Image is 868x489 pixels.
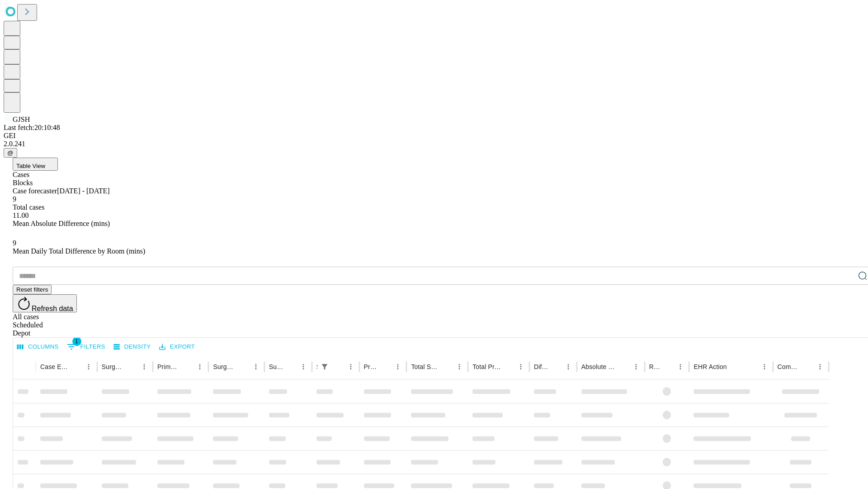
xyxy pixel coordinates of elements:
[13,158,58,171] button: Table View
[649,363,661,370] div: Resolved in EHR
[16,163,45,169] span: Table View
[40,363,69,370] div: Case Epic Id
[630,360,642,373] button: Menu
[440,360,453,373] button: Sort
[514,360,527,373] button: Menu
[13,115,30,123] span: GJSH
[125,360,138,373] button: Sort
[693,363,726,370] div: EHR Action
[13,220,110,227] span: Mean Absolute Difference (mins)
[82,360,95,373] button: Menu
[674,360,687,373] button: Menu
[728,360,741,373] button: Sort
[193,360,206,373] button: Menu
[364,363,378,370] div: Predicted In Room Duration
[70,360,82,373] button: Sort
[392,360,404,373] button: Menu
[4,132,864,140] div: GEI
[237,360,250,373] button: Sort
[13,247,145,255] span: Mean Daily Total Difference by Room (mins)
[549,360,562,373] button: Sort
[32,305,73,312] span: Refresh data
[138,360,151,373] button: Menu
[316,363,317,370] div: Scheduled In Room Duration
[7,149,14,156] span: @
[344,360,357,373] button: Menu
[13,294,77,312] button: Refresh data
[411,363,439,370] div: Total Scheduled Duration
[814,360,826,373] button: Menu
[57,187,109,195] span: [DATE] - [DATE]
[379,360,392,373] button: Sort
[502,360,514,373] button: Sort
[562,360,575,373] button: Menu
[472,363,501,370] div: Total Predicted Duration
[581,363,616,370] div: Absolute Difference
[16,286,48,293] span: Reset filters
[758,360,771,373] button: Menu
[13,211,28,219] span: 11.00
[4,140,864,148] div: 2.0.241
[181,360,193,373] button: Sort
[65,340,108,354] button: Show filters
[4,124,60,131] span: Last fetch: 20:10:48
[778,363,800,370] div: Comments
[13,285,52,294] button: Reset filters
[102,363,124,370] div: Surgeon Name
[4,148,17,158] button: @
[13,195,16,203] span: 9
[297,360,310,373] button: Menu
[318,360,331,373] button: Show filters
[15,340,61,354] button: Select columns
[111,340,153,354] button: Density
[13,187,57,195] span: Case forecaster
[534,363,548,370] div: Difference
[453,360,466,373] button: Menu
[617,360,630,373] button: Sort
[801,360,814,373] button: Sort
[318,360,331,373] div: 1 active filter
[284,360,297,373] button: Sort
[13,203,44,211] span: Total cases
[157,363,180,370] div: Primary Service
[13,239,16,247] span: 9
[269,363,283,370] div: Surgery Date
[250,360,262,373] button: Menu
[661,360,674,373] button: Sort
[213,363,236,370] div: Surgery Name
[332,360,344,373] button: Sort
[72,337,81,346] span: 1
[157,340,197,354] button: Export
